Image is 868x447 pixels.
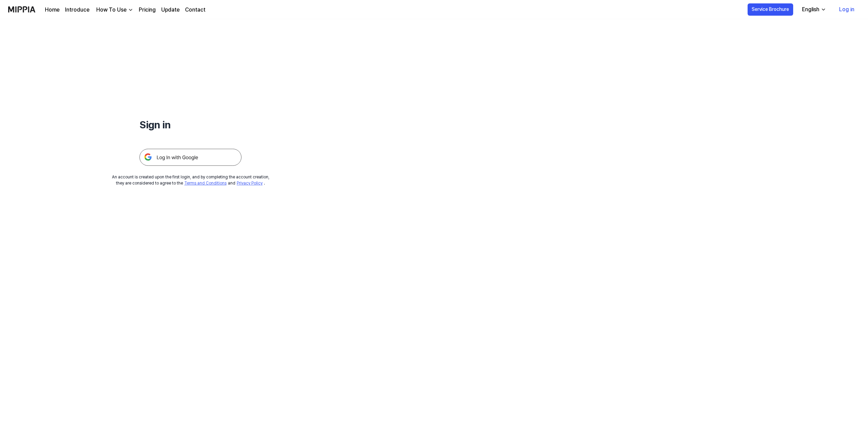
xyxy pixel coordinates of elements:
[95,6,128,14] div: How To Use
[65,6,89,14] a: Introduce
[95,6,133,14] button: How To Use
[45,6,60,14] a: Home
[797,3,830,16] button: English
[185,6,205,14] a: Contact
[161,6,180,14] a: Update
[128,7,133,13] img: down
[237,181,263,186] a: Privacy Policy
[139,117,241,132] h1: Sign in
[184,181,227,186] a: Terms and Conditions
[139,6,156,14] a: Pricing
[112,174,269,186] div: An account is created upon the first login, and by completing the account creation, they are cons...
[748,3,793,16] button: Service Brochure
[801,5,821,14] div: English
[139,149,241,166] img: 구글 로그인 버튼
